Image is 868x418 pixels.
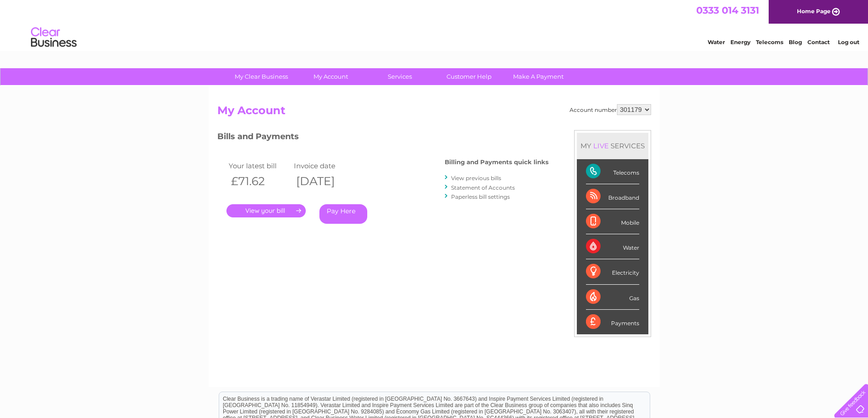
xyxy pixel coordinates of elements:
[838,39,859,45] a: Log out
[586,159,639,184] div: Telecoms
[756,39,783,45] a: Telecoms
[586,310,639,334] div: Payments
[319,204,367,224] a: Pay Here
[362,68,437,85] a: Services
[217,130,549,146] h3: Bills and Payments
[591,141,611,150] div: LIVE
[586,285,639,310] div: Gas
[570,104,651,115] div: Account number
[217,104,651,121] h2: My Account
[696,5,759,16] a: 0333 014 3131
[219,5,650,44] div: Clear Business is a trading name of Verastar Limited (registered in [GEOGRAPHIC_DATA] No. 3667643...
[226,172,292,191] th: £71.62
[577,133,648,159] div: MY SERVICES
[293,68,368,85] a: My Account
[445,159,549,166] h4: Billing and Payments quick links
[451,175,501,181] a: View previous bills
[807,39,830,45] a: Contact
[451,193,510,200] a: Paperless bill settings
[292,160,357,172] td: Invoice date
[292,172,357,191] th: [DATE]
[730,39,750,45] a: Energy
[501,68,576,85] a: Make A Payment
[789,39,802,45] a: Blog
[226,204,306,217] a: .
[431,68,507,85] a: Customer Help
[224,68,299,85] a: My Clear Business
[226,160,292,172] td: Your latest bill
[708,39,725,45] a: Water
[586,184,639,209] div: Broadband
[451,184,515,191] a: Statement of Accounts
[586,259,639,284] div: Electricity
[586,234,639,259] div: Water
[586,209,639,234] div: Mobile
[31,24,77,51] img: logo.png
